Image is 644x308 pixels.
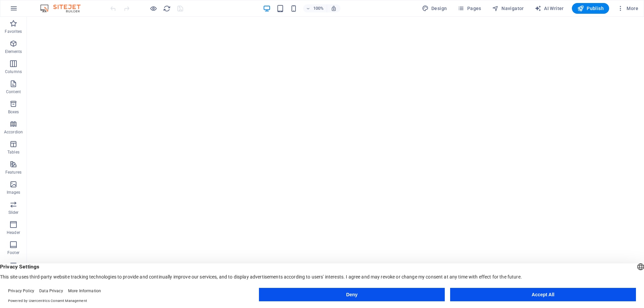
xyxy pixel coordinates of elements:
[572,3,609,14] button: Publish
[163,5,171,12] i: Reload page
[577,5,604,12] span: Publish
[6,89,21,95] p: Content
[7,250,19,255] p: Footer
[7,230,20,235] p: Header
[7,149,19,155] p: Tables
[149,4,157,12] button: Click here to leave preview mode and continue editing
[39,4,89,12] img: Editor Logo
[492,5,524,12] span: Navigator
[163,4,171,12] button: reload
[8,210,19,215] p: Slider
[489,3,527,14] button: Navigator
[5,49,22,54] p: Elements
[419,3,450,14] div: Design (Ctrl+Alt+Y)
[422,5,447,12] span: Design
[313,4,324,12] h6: 100%
[7,190,20,195] p: Images
[303,4,327,12] button: 100%
[5,170,21,175] p: Features
[5,29,22,34] p: Favorites
[535,5,564,12] span: AI Writer
[617,5,638,12] span: More
[331,5,337,11] i: On resize automatically adjust zoom level to fit chosen device.
[4,129,23,135] p: Accordion
[455,3,484,14] button: Pages
[614,3,641,14] button: More
[419,3,450,14] button: Design
[8,109,19,115] p: Boxes
[5,69,22,74] p: Columns
[532,3,567,14] button: AI Writer
[458,5,481,12] span: Pages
